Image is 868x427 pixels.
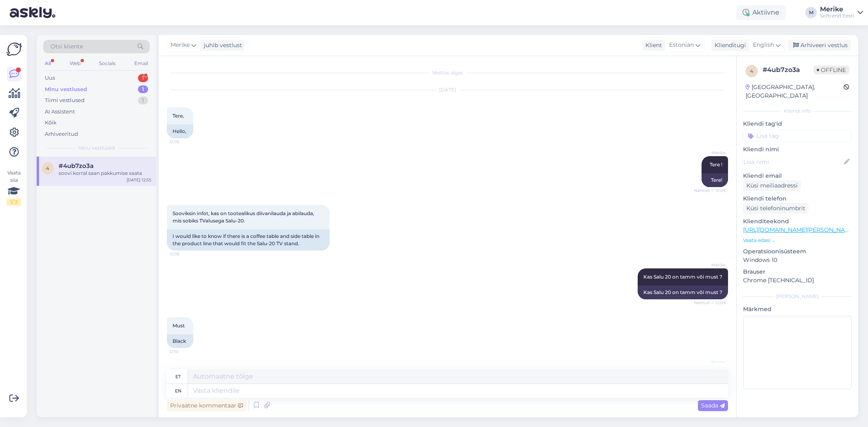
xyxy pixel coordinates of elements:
[695,262,726,268] span: Merike
[743,130,852,142] input: Lisa tag
[743,237,852,244] p: Vaata edasi ...
[133,58,150,69] div: Email
[167,229,330,251] div: I would like to know if there is a coffee table and side table in the product line that would fit...
[7,198,21,206] div: 1 / 3
[201,41,242,50] div: juhib vestlust
[743,203,809,214] div: Küsi telefoninumbrit
[638,285,728,299] div: Kas Salu 20 on tamm või must ?
[743,268,852,276] p: Brauser
[743,172,852,180] p: Kliendi email
[138,96,148,105] div: 1
[694,300,726,306] span: Nähtud ✓ 12:09
[743,145,852,154] p: Kliendi nimi
[695,359,726,366] span: Merike
[813,65,849,74] span: Offline
[45,74,55,82] div: Uus
[127,177,151,183] div: [DATE] 12:55
[701,402,725,409] span: Saada
[171,41,190,50] span: Merike
[711,41,746,50] div: Klienditugi
[167,334,193,348] div: Black
[753,41,774,50] span: English
[643,274,722,280] span: Kas Salu 20 on tamm või must ?
[46,165,49,171] span: 4
[820,13,854,19] div: Softrend Eesti
[736,5,786,20] div: Aktiivne
[169,139,200,145] span: 12:05
[750,68,753,74] span: 4
[743,217,852,226] p: Klienditeekond
[710,161,722,168] span: Tere !
[788,40,851,51] div: Arhiveeri vestlus
[743,276,852,285] p: Chrome [TECHNICAL_ID]
[669,41,694,50] span: Estonian
[167,400,246,411] div: Privaatne kommentaar
[45,108,75,116] div: AI Assistent
[695,150,726,156] span: Merike
[138,85,148,94] div: 1
[743,256,852,264] p: Windows 10
[138,74,148,82] div: 1
[59,170,151,177] div: soovi korral saan pakkumise saata
[805,7,817,18] div: M
[743,120,852,128] p: Kliendi tag'id
[97,58,117,69] div: Socials
[169,251,200,257] span: 12:06
[167,69,728,76] div: Vestlus algas
[7,41,22,57] img: Askly Logo
[820,6,854,13] div: Merike
[173,113,184,119] span: Tere,
[743,194,852,203] p: Kliendi telefon
[173,322,185,329] span: Must
[7,169,21,206] div: Vaata siia
[59,162,94,170] span: #4ub7zo3a
[43,58,52,69] div: All
[820,6,863,19] a: MerikeSoftrend Eesti
[45,130,78,138] div: Arhiveeritud
[743,226,855,233] a: [URL][DOMAIN_NAME][PERSON_NAME]
[45,119,57,127] div: Kõik
[78,144,115,152] span: Minu vestlused
[175,384,181,398] div: en
[743,107,852,115] div: Kliendi info
[743,157,842,166] input: Lisa nimi
[50,42,83,51] span: Otsi kliente
[743,305,852,314] p: Märkmed
[702,173,728,187] div: Tere!
[167,86,728,94] div: [DATE]
[743,247,852,256] p: Operatsioonisüsteem
[169,349,200,355] span: 12:10
[743,293,852,300] div: [PERSON_NAME]
[175,370,181,383] div: et
[694,187,726,194] span: Nähtud ✓ 12:05
[743,180,801,191] div: Küsi meiliaadressi
[642,41,662,50] div: Klient
[68,58,82,69] div: Web
[45,96,85,105] div: Tiimi vestlused
[746,83,844,100] div: [GEOGRAPHIC_DATA], [GEOGRAPHIC_DATA]
[173,210,315,224] span: Sooviksin infot, kas on tootealikus diivanilauda ja abilauda, mis sobiks TValusega Salu-20.
[763,65,813,75] div: # 4ub7zo3a
[45,85,87,94] div: Minu vestlused
[167,124,193,138] div: Hello,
